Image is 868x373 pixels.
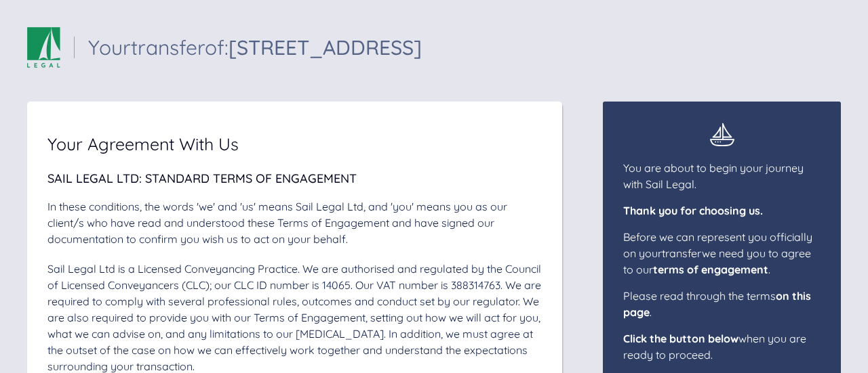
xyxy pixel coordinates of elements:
span: Thank you for choosing us. [623,204,763,217]
span: terms of engagement [653,263,768,276]
span: Your Agreement With Us [47,135,239,152]
span: [STREET_ADDRESS] [229,35,422,60]
span: Before we can represent you officially on your transfer we need you to agree to our . [623,230,812,276]
span: Please read through the terms . [623,289,811,319]
div: In these conditions, the words 'we' and 'us' means Sail Legal Ltd, and 'you' means you as our cli... [47,198,542,247]
div: Your transfer of: [88,37,422,58]
span: You are about to begin your journey with Sail Legal. [623,161,804,191]
span: Sail Legal Ltd: Standard Terms of Engagement [47,171,357,186]
span: Click the button below [623,332,738,345]
span: when you are ready to proceed. [623,332,806,361]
